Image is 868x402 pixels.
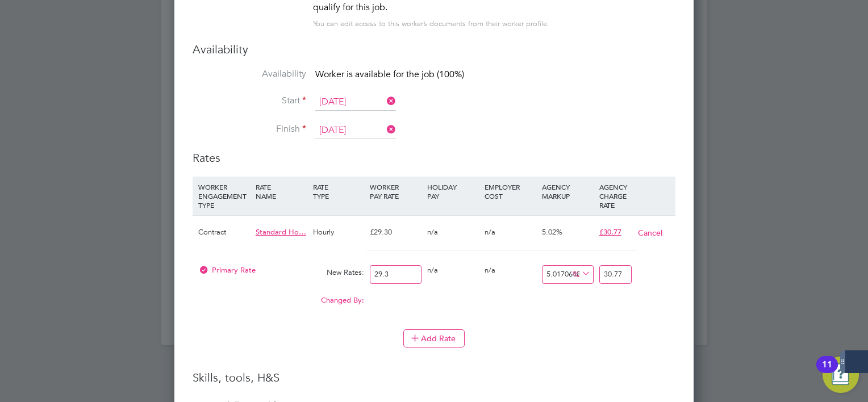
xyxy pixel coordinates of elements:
[485,265,495,275] span: n/a
[193,95,306,107] label: Start
[253,177,310,206] div: RATE NAME
[315,122,396,139] input: Select one
[256,227,306,237] span: Standard Ho…
[367,216,424,249] div: £29.30
[193,42,675,57] h3: Availability
[310,177,368,206] div: RATE TYPE
[569,267,592,279] span: %
[485,227,495,237] span: n/a
[195,290,367,311] div: Changed By:
[193,123,306,135] label: Finish
[822,365,832,379] div: 11
[596,177,635,215] div: AGENCY CHARGE RATE
[539,177,596,206] div: AGENCY MARKUP
[313,17,549,31] div: You can edit access to this worker’s documents from their worker profile.
[310,216,368,249] div: Hourly
[198,265,256,275] span: Primary Rate
[542,227,562,237] span: 5.02%
[599,227,621,237] span: £30.77
[637,227,663,238] button: Cancel
[193,68,306,80] label: Availability
[193,150,675,165] h3: Rates
[315,69,464,80] span: Worker is available for the job (100%)
[823,357,859,393] button: Open Resource Center, 11 new notifications
[427,265,438,275] span: n/a
[367,177,424,206] div: WORKER PAY RATE
[424,177,482,206] div: HOLIDAY PAY
[427,227,438,237] span: n/a
[315,94,396,111] input: Select one
[195,177,253,215] div: WORKER ENGAGEMENT TYPE
[193,370,675,385] h3: Skills, tools, H&S
[310,262,368,283] div: New Rates:
[403,329,465,347] button: Add Rate
[195,216,253,249] div: Contract
[482,177,539,206] div: EMPLOYER COST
